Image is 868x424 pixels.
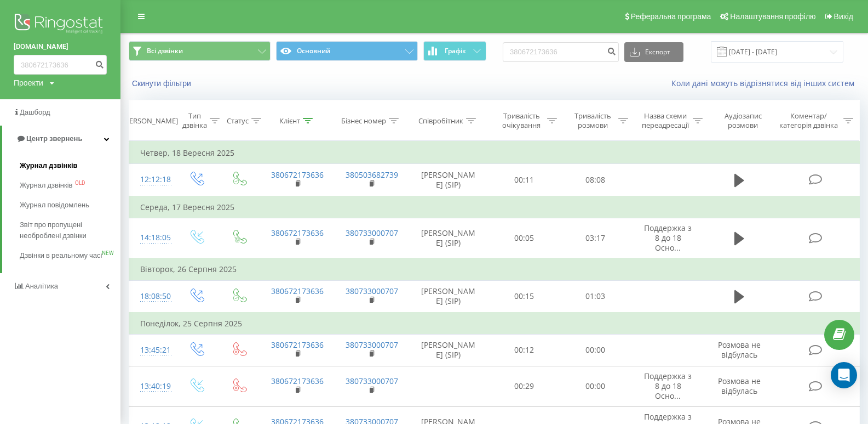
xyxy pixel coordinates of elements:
input: Пошук за номером [503,42,619,62]
input: Пошук за номером [14,55,107,75]
td: 00:12 [488,334,560,366]
td: 00:15 [488,280,560,313]
a: 380672173636 [271,286,324,296]
td: 01:03 [560,280,631,313]
div: Коментар/категорія дзвінка [777,111,841,130]
td: [PERSON_NAME] (SIP) [409,164,488,196]
span: Реферальна програма [631,12,711,21]
td: [PERSON_NAME] (SIP) [409,334,488,366]
a: Центр звернень [2,126,120,152]
a: 380503682739 [346,169,398,180]
div: Бізнес номер [341,116,386,126]
a: Журнал дзвінківOLD [20,176,120,195]
a: Коли дані можуть відрізнятися вiд інших систем [671,78,860,88]
button: Скинути фільтри [129,78,197,88]
td: Четвер, 18 Вересня 2025 [129,142,860,164]
span: Всі дзвінки [147,47,183,55]
div: 14:18:05 [140,227,164,248]
a: 380733000707 [346,340,398,350]
span: Звіт про пропущені необроблені дзвінки [20,219,115,241]
a: 380672173636 [271,376,324,386]
div: 13:45:21 [140,340,164,361]
td: 00:00 [560,366,631,407]
div: Тип дзвінка [182,111,207,130]
div: 18:08:50 [140,286,164,307]
a: Журнал повідомлень [20,195,120,215]
td: 03:17 [560,218,631,258]
span: Центр звернень [26,134,82,143]
span: Дзвінки в реальному часі [20,250,102,261]
a: 380672173636 [271,228,324,238]
div: Аудіозапис розмови [715,111,771,130]
a: 380733000707 [346,286,398,296]
img: Ringostat logo [14,11,107,38]
span: Дашборд [20,108,50,116]
td: 00:05 [488,218,560,258]
td: 00:11 [488,164,560,196]
span: Журнал дзвінків [20,160,78,171]
a: Звіт про пропущені необроблені дзвінки [20,215,120,246]
div: [PERSON_NAME] [123,116,178,126]
span: Графік [445,47,466,55]
div: Клієнт [279,116,300,126]
td: Понеділок, 25 Серпня 2025 [129,313,860,335]
span: Журнал дзвінків [20,180,72,191]
div: Open Intercom Messenger [831,362,857,388]
td: 08:08 [560,164,631,196]
div: Назва схеми переадресації [641,111,690,130]
td: [PERSON_NAME] (SIP) [409,218,488,258]
span: Розмова не відбулась [718,340,761,360]
span: Налаштування профілю [730,12,815,21]
a: 380672173636 [271,169,324,180]
div: Тривалість розмови [570,111,616,130]
span: Поддержка з 8 до 18 Осно... [644,223,692,253]
td: Вівторок, 26 Серпня 2025 [129,258,860,280]
div: 12:12:18 [140,169,164,190]
span: Журнал повідомлень [20,200,89,211]
td: Середа, 17 Вересня 2025 [129,196,860,218]
div: Тривалість очікування [498,111,544,130]
a: 380672173636 [271,340,324,350]
button: Всі дзвінки [129,41,271,61]
span: Аналiтика [25,282,58,290]
a: Журнал дзвінків [20,156,120,176]
a: [DOMAIN_NAME] [14,41,107,52]
button: Графік [423,41,486,61]
span: Поддержка з 8 до 18 Осно... [644,371,692,401]
span: Розмова не відбулась [718,376,761,396]
a: Дзвінки в реальному часіNEW [20,246,120,265]
div: Статус [227,116,249,126]
div: Проекти [14,77,43,88]
button: Експорт [624,42,683,62]
td: 00:00 [560,334,631,366]
td: 00:29 [488,366,560,407]
a: 380733000707 [346,228,398,238]
span: Вихід [834,12,853,21]
div: 13:40:19 [140,376,164,397]
td: [PERSON_NAME] (SIP) [409,280,488,313]
div: Співробітник [418,116,463,126]
button: Основний [276,41,418,61]
a: 380733000707 [346,376,398,386]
